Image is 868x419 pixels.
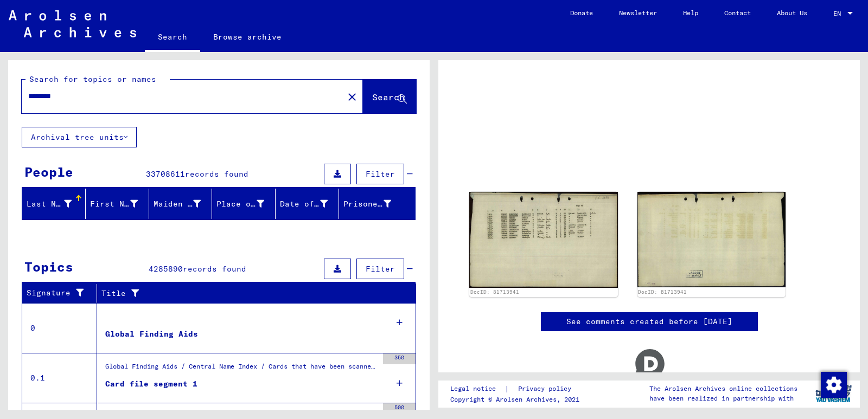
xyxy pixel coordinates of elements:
img: 002.jpg [637,192,786,287]
div: People [24,162,73,182]
a: Privacy policy [509,383,584,395]
span: 4285890 [149,264,183,274]
div: Place of Birth [216,195,278,212]
span: Search [372,92,405,102]
mat-header-cell: Maiden Name [149,189,213,219]
span: 33708611 [146,169,185,179]
div: Place of Birth [216,198,264,210]
a: Legal notice [450,383,505,395]
div: Card file segment 1 [105,378,197,390]
td: 0.1 [22,353,97,403]
img: yv_logo.png [813,380,854,407]
td: 0 [22,303,97,353]
a: DocID: 81713941 [638,289,687,295]
div: Last Name [27,198,72,210]
button: Archival tree units [22,127,137,147]
button: Clear [341,86,363,107]
div: Prisoner # [343,195,405,212]
div: 350 [383,353,416,364]
mat-header-cell: First Name [86,189,149,219]
button: Filter [356,164,404,184]
span: records found [183,264,246,274]
span: EN [833,10,845,17]
div: Signature [27,285,99,302]
a: Search [145,24,200,52]
div: Date of Birth [280,198,328,210]
p: have been realized in partnership with [649,394,797,403]
div: Maiden Name [154,198,201,210]
img: 001.jpg [469,192,618,288]
div: Date of Birth [280,195,341,212]
a: DocID: 81713941 [470,289,519,295]
div: | [450,383,584,395]
div: Last Name [27,195,85,212]
div: First Name [90,198,138,210]
mat-icon: close [346,91,359,104]
span: Filter [366,169,395,179]
div: Title [101,285,405,302]
p: Copyright © Arolsen Archives, 2021 [450,395,584,404]
span: Filter [366,264,395,274]
div: Global Finding Aids [105,328,198,340]
mat-header-cell: Place of Birth [212,189,276,219]
button: Search [363,80,416,113]
div: Signature [27,287,88,299]
a: Browse archive [200,24,295,50]
div: Topics [24,257,73,276]
mat-label: Search for topics or names [29,74,156,84]
div: 500 [383,403,416,414]
div: Title [101,288,394,299]
img: Arolsen_neg.svg [9,10,136,37]
a: See comments created before [DATE] [566,316,732,327]
img: Change consent [821,372,847,398]
mat-header-cell: Last Name [22,189,86,219]
div: Global Finding Aids / Central Name Index / Cards that have been scanned during first sequential m... [105,362,378,377]
mat-header-cell: Prisoner # [339,189,415,219]
mat-header-cell: Date of Birth [276,189,339,219]
div: First Name [90,195,151,212]
p: The Arolsen Archives online collections [649,384,797,394]
div: Maiden Name [154,195,215,212]
span: records found [185,169,248,179]
div: Prisoner # [343,198,391,210]
button: Filter [356,259,404,279]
